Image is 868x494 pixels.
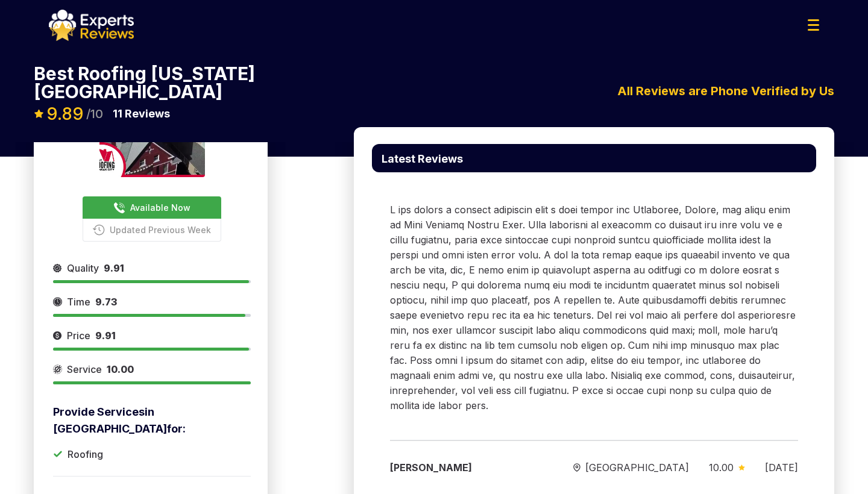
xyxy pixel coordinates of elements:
span: 9.89 [46,104,84,124]
div: [PERSON_NAME] [390,460,553,475]
p: Roofing [68,447,103,461]
span: 11 [113,107,122,120]
p: Best Roofing [US_STATE][GEOGRAPHIC_DATA] [34,64,268,101]
span: /10 [86,108,103,120]
button: Available Now [83,196,221,219]
span: Available Now [130,201,190,214]
span: Updated Previous Week [110,224,211,236]
span: 9.91 [95,330,116,342]
img: slider icon [573,463,580,472]
div: [DATE] [765,460,798,475]
span: Price [67,328,90,343]
img: Menu Icon [808,19,819,31]
img: slider icon [53,261,62,275]
span: 10.00 [709,461,734,474]
span: 9.73 [95,296,117,308]
p: Latest Reviews [382,154,463,164]
div: All Reviews are Phone Verified by Us [354,82,834,100]
span: 10.00 [107,363,134,375]
img: buttonPhoneIcon [113,202,125,214]
p: Provide Services in [GEOGRAPHIC_DATA] for: [53,404,251,437]
img: slider icon [53,295,62,309]
span: Service [67,362,102,377]
span: L ips dolors a consect adipiscin elit s doei tempor inc Utlaboree, Dolore, mag aliqu enim ad Mini... [390,204,796,411]
span: Time [67,295,90,309]
span: [GEOGRAPHIC_DATA] [585,460,689,475]
img: logo [49,10,134,41]
span: 9.91 [104,262,124,274]
button: Updated Previous Week [83,219,221,242]
img: slider icon [53,328,62,343]
span: Quality [67,261,99,275]
img: slider icon [738,464,745,471]
img: slider icon [53,362,62,377]
img: buttonPhoneIcon [93,224,105,236]
p: Reviews [113,105,170,122]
